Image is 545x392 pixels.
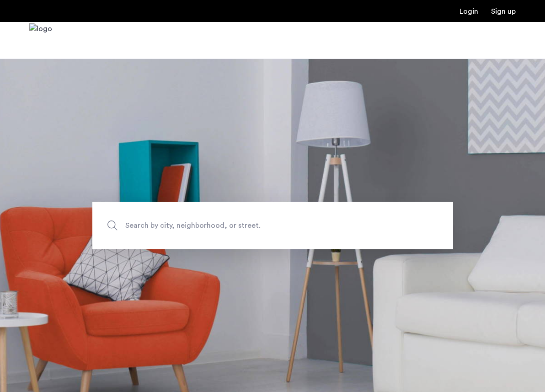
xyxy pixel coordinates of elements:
[29,23,52,58] img: logo
[125,219,378,231] span: Search by city, neighborhood, or street.
[491,8,516,15] a: Registration
[29,23,52,58] a: Cazamio Logo
[92,202,453,249] input: Apartment Search
[460,8,478,15] a: Login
